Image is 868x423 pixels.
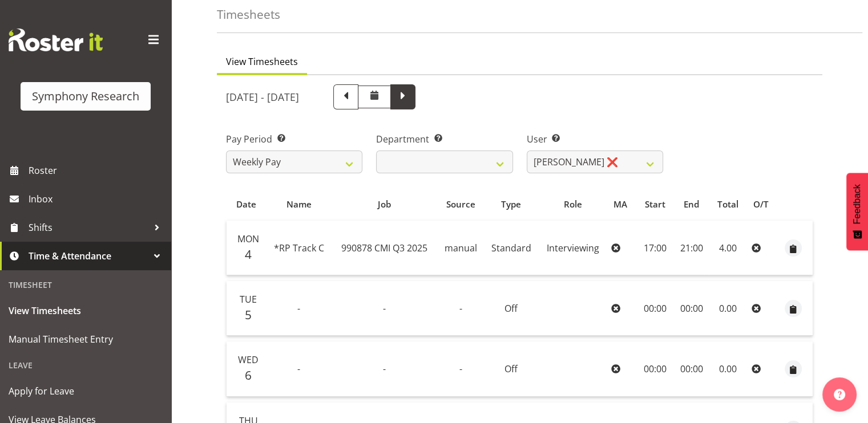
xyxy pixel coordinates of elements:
[501,198,521,211] span: Type
[9,29,103,51] img: Rosterit website logo
[673,221,709,275] td: 21:00
[9,383,163,400] span: Apply for Leave
[3,377,168,405] a: Apply for Leave
[645,198,665,211] span: Start
[29,162,165,179] span: Roster
[226,55,298,68] span: View Timesheets
[753,198,769,211] span: O/T
[846,173,868,250] button: Feedback - Show survey
[297,363,300,375] span: -
[226,91,299,103] h5: [DATE] - [DATE]
[484,281,538,336] td: Off
[217,8,280,21] h4: Timesheets
[238,353,259,366] span: Wed
[3,325,168,353] a: Manual Timesheet Entry
[484,221,538,275] td: Standard
[237,233,259,245] span: Mon
[236,198,256,211] span: Date
[29,247,148,265] span: Time & Attendance
[459,363,462,375] span: -
[636,221,673,275] td: 17:00
[273,242,324,254] span: *RP Track C
[32,88,139,105] div: Symphony Research
[459,302,462,315] span: -
[636,281,673,336] td: 00:00
[245,367,252,383] span: 6
[673,281,709,336] td: 00:00
[383,363,386,375] span: -
[341,242,427,254] span: 990878 CMI Q3 2025
[709,341,746,396] td: 0.00
[717,198,738,211] span: Total
[29,219,148,236] span: Shifts
[3,353,168,377] div: Leave
[636,341,673,396] td: 00:00
[3,296,168,325] a: View Timesheets
[527,132,663,146] label: User
[709,281,746,336] td: 0.00
[240,293,257,306] span: Tue
[245,307,252,323] span: 5
[484,341,538,396] td: Off
[297,302,300,315] span: -
[376,132,512,146] label: Department
[852,184,862,224] span: Feedback
[9,331,163,348] span: Manual Timesheet Entry
[613,198,627,211] span: MA
[563,198,582,211] span: Role
[446,198,475,211] span: Source
[378,198,391,211] span: Job
[29,190,165,208] span: Inbox
[9,302,163,319] span: View Timesheets
[709,221,746,275] td: 4.00
[245,246,252,262] span: 4
[684,198,699,211] span: End
[546,242,599,254] span: Interviewing
[286,198,311,211] span: Name
[445,242,477,254] span: manual
[226,132,362,146] label: Pay Period
[383,302,386,315] span: -
[673,341,709,396] td: 00:00
[834,389,845,400] img: help-xxl-2.png
[3,273,168,296] div: Timesheet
